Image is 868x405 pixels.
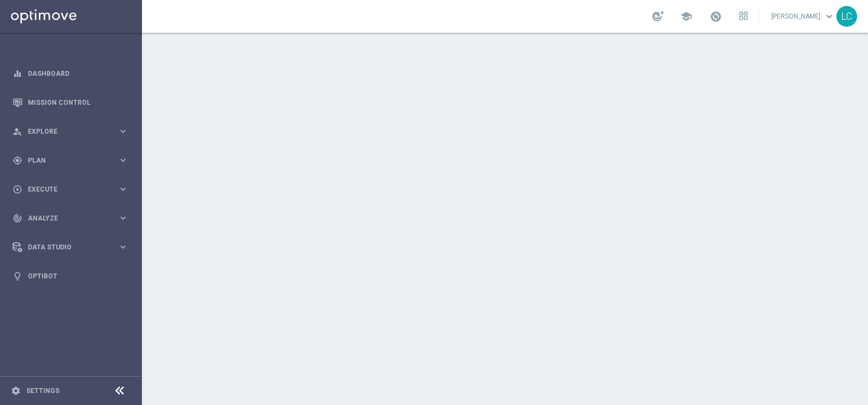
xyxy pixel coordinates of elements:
i: gps_fixed [13,156,22,165]
a: Optibot [28,261,128,290]
span: Plan [28,157,118,164]
div: Explore [13,127,118,136]
button: Data Studio keyboard_arrow_right [12,243,129,252]
i: lightbulb [13,271,22,281]
i: keyboard_arrow_right [118,126,128,136]
i: play_circle_outline [13,184,22,194]
button: person_search Explore keyboard_arrow_right [12,127,129,136]
div: Dashboard [13,59,128,88]
button: gps_fixed Plan keyboard_arrow_right [12,156,129,165]
span: Execute [28,186,118,193]
a: [PERSON_NAME]keyboard_arrow_down [770,8,836,25]
div: Mission Control [13,88,128,117]
i: keyboard_arrow_right [118,155,128,165]
i: keyboard_arrow_right [118,184,128,194]
span: Analyze [28,215,118,222]
span: Data Studio [28,244,118,251]
span: school [680,10,692,22]
a: Dashboard [28,59,128,88]
a: Mission Control [28,88,128,117]
i: keyboard_arrow_right [118,242,128,252]
a: Settings [26,388,60,394]
button: play_circle_outline Execute keyboard_arrow_right [12,185,129,194]
i: keyboard_arrow_right [118,213,128,223]
i: track_changes [13,213,22,223]
div: Plan [13,156,118,165]
button: equalizer Dashboard [12,69,129,78]
div: LC [836,6,857,27]
button: Mission Control [12,98,129,107]
span: Explore [28,128,118,135]
div: Optibot [13,261,128,290]
i: equalizer [13,69,22,79]
div: Execute [13,184,118,194]
div: Analyze [13,213,118,223]
i: settings [11,386,21,396]
button: lightbulb Optibot [12,272,129,281]
i: person_search [13,127,22,136]
span: keyboard_arrow_down [823,10,835,22]
button: track_changes Analyze keyboard_arrow_right [12,214,129,223]
div: Data Studio [13,242,118,252]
